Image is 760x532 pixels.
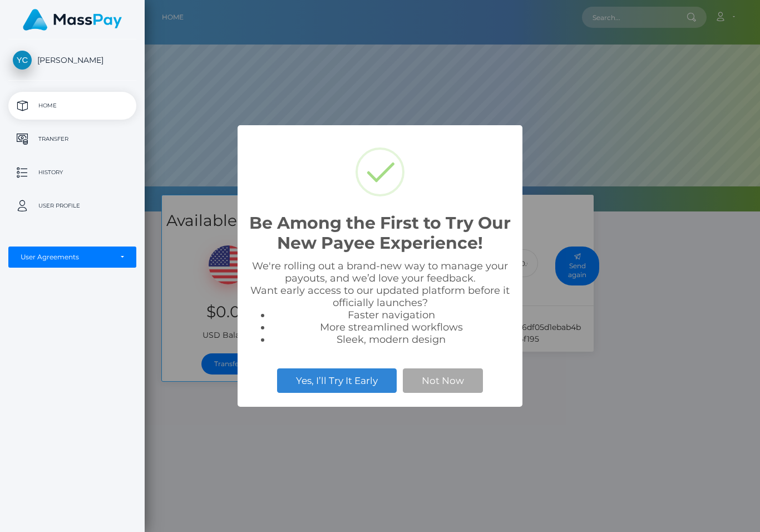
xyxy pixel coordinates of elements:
p: Home [13,97,132,114]
h2: Be Among the First to Try Our New Payee Experience! [249,213,511,253]
button: Not Now [403,368,483,393]
p: Transfer [13,131,132,147]
p: History [13,164,132,181]
li: Sleek, modern design [271,333,511,346]
button: Yes, I’ll Try It Early [277,368,397,393]
div: We're rolling out a brand-new way to manage your payouts, and we’d love your feedback. Want early... [249,260,511,346]
img: MassPay [23,9,122,31]
button: User Agreements [8,247,136,268]
li: Faster navigation [271,309,511,321]
span: [PERSON_NAME] [8,55,136,65]
div: User Agreements [21,253,112,262]
li: More streamlined workflows [271,321,511,333]
p: User Profile [13,198,132,214]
